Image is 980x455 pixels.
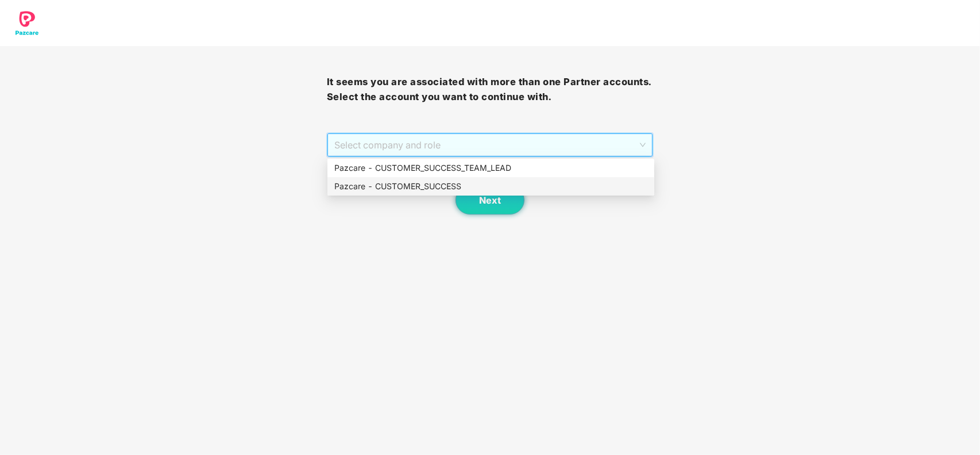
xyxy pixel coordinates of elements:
[479,195,501,206] span: Next
[327,75,654,104] h3: It seems you are associated with more than one Partner accounts. Select the account you want to c...
[327,177,654,196] div: Pazcare - CUSTOMER_SUCCESS
[334,134,646,156] span: Select company and role
[334,162,647,174] div: Pazcare - CUSTOMER_SUCCESS_TEAM_LEAD
[456,186,524,215] button: Next
[334,180,647,193] div: Pazcare - CUSTOMER_SUCCESS
[327,159,654,177] div: Pazcare - CUSTOMER_SUCCESS_TEAM_LEAD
